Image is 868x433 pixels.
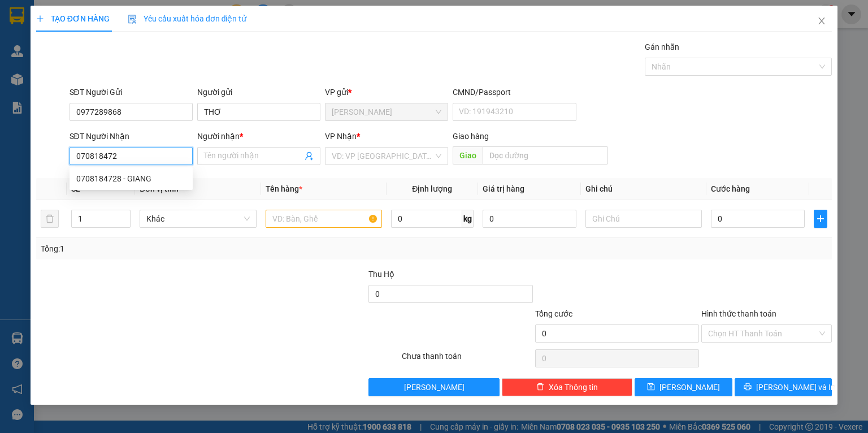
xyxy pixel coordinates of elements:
[70,170,193,188] div: 0708184728 - GIANG
[95,54,155,68] li: (c) 2017
[462,210,474,228] span: kg
[645,42,679,51] label: Gán nhãn
[36,14,110,23] span: TẠO ĐƠN HÀNG
[502,378,632,396] button: deleteXóa Thông tin
[814,210,827,228] button: plus
[305,151,314,161] span: user-add
[735,378,832,396] button: printer[PERSON_NAME] và In
[332,103,441,120] span: Phạm Ngũ Lão
[536,383,544,392] span: delete
[14,73,64,126] b: [PERSON_NAME]
[549,381,598,393] span: Xóa Thông tin
[266,210,382,228] input: VD: Bàn, Ghế
[581,178,706,200] th: Ghi chú
[806,6,837,37] button: Close
[404,381,465,393] span: [PERSON_NAME]
[41,243,336,255] div: Tổng: 1
[128,14,247,23] span: Yêu cầu xuất hóa đơn điện tử
[368,378,499,396] button: [PERSON_NAME]
[368,270,394,279] span: Thu Hộ
[817,16,826,25] span: close
[701,309,776,318] label: Hình thức thanh toán
[325,86,448,98] div: VP gửi
[41,210,59,228] button: delete
[123,14,150,41] img: logo.jpg
[70,130,193,142] div: SĐT Người Nhận
[483,146,608,164] input: Dọc đường
[128,15,137,24] img: icon
[453,132,489,141] span: Giao hàng
[412,184,452,193] span: Định lượng
[76,172,186,185] div: 0708184728 - GIANG
[453,146,483,164] span: Giao
[756,381,835,393] span: [PERSON_NAME] và In
[814,214,827,223] span: plus
[36,15,44,23] span: plus
[711,184,750,193] span: Cước hàng
[73,16,108,89] b: BIÊN NHẬN GỬI HÀNG
[585,210,702,228] input: Ghi Chú
[266,184,302,193] span: Tên hàng
[635,378,732,396] button: save[PERSON_NAME]
[70,86,193,98] div: SĐT Người Gửi
[659,381,720,393] span: [PERSON_NAME]
[146,210,249,227] span: Khác
[14,14,71,71] img: logo.jpg
[197,130,320,142] div: Người nhận
[483,210,576,228] input: 0
[535,309,572,318] span: Tổng cước
[401,350,533,370] div: Chưa thanh toán
[647,383,655,392] span: save
[95,43,155,52] b: [DOMAIN_NAME]
[197,86,320,98] div: Người gửi
[744,383,752,392] span: printer
[483,184,524,193] span: Giá trị hàng
[325,132,357,141] span: VP Nhận
[453,86,576,98] div: CMND/Passport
